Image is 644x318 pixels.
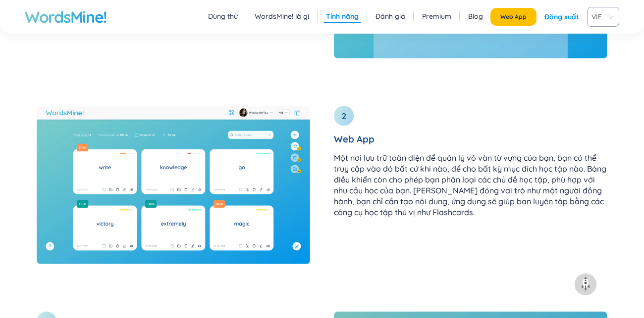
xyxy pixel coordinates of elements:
a: Dùng thử [208,11,238,21]
button: Web App [490,8,537,26]
a: WordsMine! [25,7,107,27]
p: Một nơi lưu trữ toàn diện để quản lý vô vàn từ vựng của bạn, bạn có thể truy cập vào đó bất cứ kh... [334,152,607,218]
a: WordsMine! là gì [255,11,309,21]
a: Blog [468,11,483,21]
h3: Web App [334,134,607,144]
div: 2 [334,106,354,126]
a: Đánh giá [376,11,405,21]
span: VIE [591,9,611,24]
span: Web App [500,13,527,21]
a: Premium [422,11,451,21]
a: Tính năng [326,11,359,21]
div: Đăng xuất [544,8,579,26]
img: to top [578,276,593,292]
img: Web App [37,106,310,265]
